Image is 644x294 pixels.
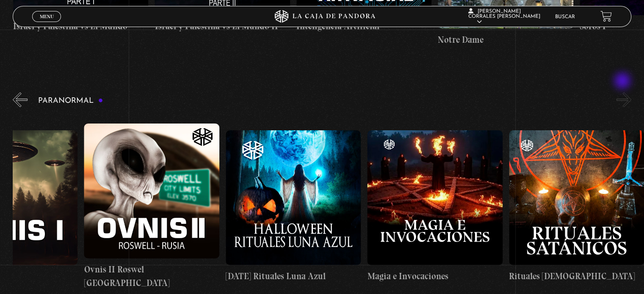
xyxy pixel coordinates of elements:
[37,21,57,27] span: Cerrar
[438,33,573,47] h4: Notre Dame
[468,9,540,25] span: [PERSON_NAME] Corrales [PERSON_NAME]
[13,19,148,33] h4: Israel y Palestina vs El Mundo
[555,14,575,19] a: Buscar
[13,92,28,107] button: Previous
[367,269,502,283] h4: Magia e Invocaciones
[84,263,219,289] h4: Ovnis II Roswel [GEOGRAPHIC_DATA]
[38,97,103,105] h3: Paranormal
[616,92,631,107] button: Next
[40,14,54,19] span: Menu
[226,269,361,283] h4: [DATE] Rituales Luna Azul
[509,269,644,283] h4: Rituales [DEMOGRAPHIC_DATA]
[600,11,612,22] a: View your shopping cart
